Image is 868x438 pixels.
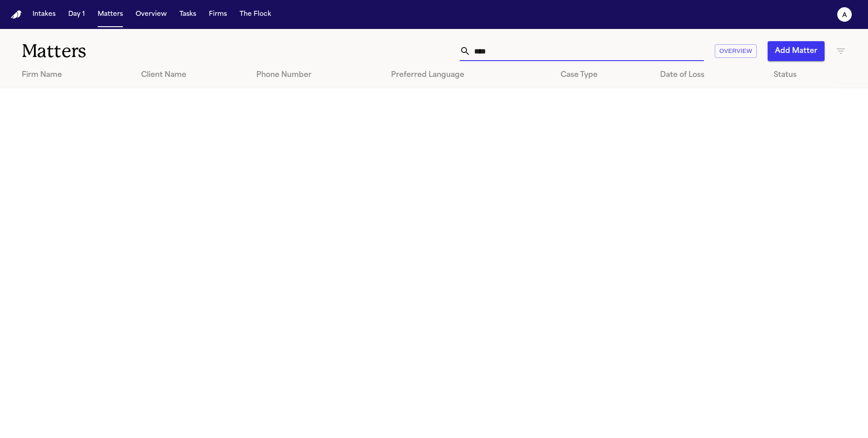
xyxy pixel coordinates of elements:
[256,70,377,81] div: Phone Number
[768,41,825,61] button: Add Matter
[141,70,242,81] div: Client Name
[29,6,59,23] button: Intakes
[22,70,127,81] div: Firm Name
[205,6,231,23] button: Firms
[94,6,127,23] button: Matters
[660,70,759,81] div: Date of Loss
[561,70,646,81] div: Case Type
[11,10,22,19] a: Home
[22,40,262,62] h1: Matters
[715,44,757,58] button: Overview
[236,6,275,23] button: The Flock
[65,6,89,23] button: Day 1
[391,70,546,81] div: Preferred Language
[176,6,200,23] button: Tasks
[11,10,22,19] img: Finch Logo
[132,6,170,23] button: Overview
[774,70,832,81] div: Status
